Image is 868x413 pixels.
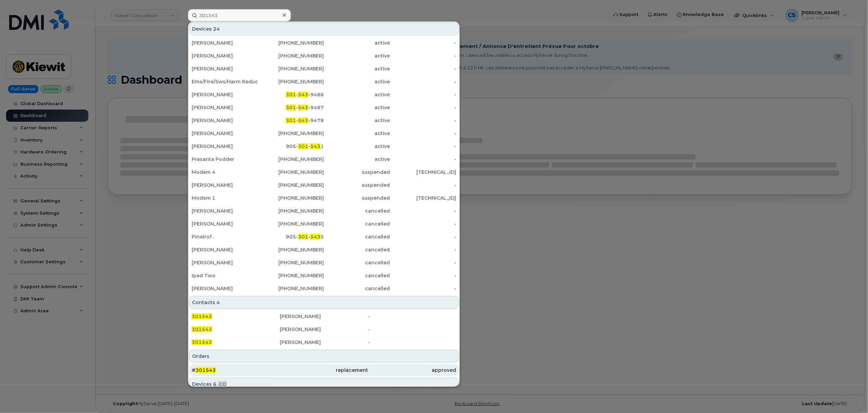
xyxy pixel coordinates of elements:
[189,127,459,139] a: [PERSON_NAME][PHONE_NUMBER]active-
[189,101,459,114] a: [PERSON_NAME]301-543-9487active-
[189,257,459,269] a: [PERSON_NAME][PHONE_NUMBER]cancelled-
[192,156,258,163] div: Prasanta Podder
[192,259,258,266] div: [PERSON_NAME]
[258,169,324,176] div: [PHONE_NUMBER]
[324,169,390,176] div: suspended
[324,156,390,163] div: active
[390,117,456,124] div: -
[324,78,390,85] div: active
[258,104,324,111] div: - -9487
[216,299,220,306] span: 4
[258,246,324,253] div: [PHONE_NUMBER]
[324,272,390,279] div: cancelled
[192,208,258,214] div: [PERSON_NAME]
[192,313,212,319] span: 301543
[189,166,459,178] a: Modem 4[PHONE_NUMBER]suspended[TECHNICAL_ID]
[189,336,459,348] a: 301543[PERSON_NAME]-
[368,326,456,333] div: -
[310,143,320,149] span: 543
[192,104,258,111] div: [PERSON_NAME]
[324,130,390,137] div: active
[189,153,459,165] a: Prasanta Podder[PHONE_NUMBER]active-
[390,195,456,201] div: [TECHNICAL_ID]
[192,182,258,188] div: [PERSON_NAME]
[189,63,459,75] a: [PERSON_NAME][PHONE_NUMBER]active-
[258,52,324,59] div: [PHONE_NUMBER]
[390,246,456,253] div: -
[390,39,456,46] div: -
[324,233,390,240] div: cancelled
[258,259,324,266] div: [PHONE_NUMBER]
[838,383,863,408] iframe: Messenger Launcher
[390,169,456,176] div: [TECHNICAL_ID]
[258,78,324,85] div: [PHONE_NUMBER]
[192,52,258,59] div: [PERSON_NAME]
[189,296,459,309] div: Contacts
[189,50,459,62] a: [PERSON_NAME][PHONE_NUMBER]active-
[189,269,459,282] a: Ipad Two[PHONE_NUMBER]cancelled-
[192,272,258,279] div: Ipad Two
[390,208,456,214] div: -
[189,323,459,335] a: 301543[PERSON_NAME]-
[218,381,226,387] span: .CO
[189,76,459,88] a: Ems/Fire/Sws/Harm Reduction [PERSON_NAME] Moccasin[PHONE_NUMBER]active-
[280,326,368,333] div: [PERSON_NAME]
[324,285,390,292] div: cancelled
[390,156,456,163] div: -
[189,378,459,391] div: Devices
[390,143,456,150] div: -
[390,91,456,98] div: -
[324,65,390,72] div: active
[324,91,390,98] div: active
[390,233,456,240] div: -
[192,91,258,98] div: [PERSON_NAME]
[189,22,459,35] div: Devices
[258,65,324,72] div: [PHONE_NUMBER]
[280,367,368,374] div: replacement
[192,367,280,374] div: #
[189,37,459,49] a: [PERSON_NAME][PHONE_NUMBER]active-
[390,259,456,266] div: -
[324,52,390,59] div: active
[258,117,324,124] div: - -9478
[258,233,324,240] div: 905- - 5
[189,310,459,323] a: 301543[PERSON_NAME]-
[189,231,459,243] a: Pineirof .905-301-5435cancelled-
[195,367,216,373] span: 301543
[192,220,258,227] div: [PERSON_NAME]
[189,244,459,256] a: [PERSON_NAME][PHONE_NUMBER]cancelled-
[192,39,258,46] div: [PERSON_NAME]
[324,39,390,46] div: active
[390,78,456,85] div: -
[390,272,456,279] div: -
[189,88,459,101] a: [PERSON_NAME]301-543-9486active-
[324,182,390,188] div: suspended
[298,143,308,149] span: 301
[324,195,390,201] div: suspended
[189,364,459,376] a: #301543replacementapproved
[298,117,308,123] span: 543
[192,130,258,137] div: [PERSON_NAME]
[258,195,324,201] div: [PHONE_NUMBER]
[189,179,459,191] a: [PERSON_NAME][PHONE_NUMBER]suspended-
[390,220,456,227] div: -
[189,192,459,204] a: Modem 1[PHONE_NUMBER]suspended[TECHNICAL_ID]
[298,234,308,240] span: 301
[390,130,456,137] div: -
[280,339,368,346] div: [PERSON_NAME]
[192,339,212,345] span: 301543
[368,367,456,374] div: approved
[324,246,390,253] div: cancelled
[258,91,324,98] div: - -9486
[189,205,459,217] a: [PERSON_NAME][PHONE_NUMBER]cancelled-
[192,117,258,124] div: [PERSON_NAME]
[324,208,390,214] div: cancelled
[192,65,258,72] div: [PERSON_NAME]
[189,140,459,152] a: [PERSON_NAME]905-301-5431active-
[324,220,390,227] div: cancelled
[258,272,324,279] div: [PHONE_NUMBER]
[324,143,390,150] div: active
[286,117,296,123] span: 301
[258,143,324,150] div: 905- - 1
[368,313,456,320] div: -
